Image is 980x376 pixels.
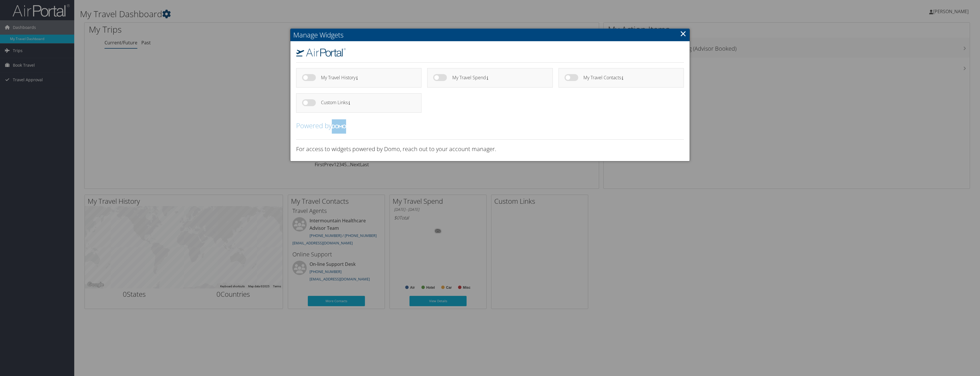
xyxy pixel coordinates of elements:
h4: My Travel History [321,75,411,80]
a: Close [680,28,686,39]
h4: My Travel Contacts [583,75,674,80]
img: airportal-logo.png [296,48,346,57]
h4: Custom Links [321,100,411,105]
img: domo-logo.png [332,119,346,134]
h4: My Travel Spend [452,75,543,80]
h2: Manage Widgets [290,29,690,41]
h3: For access to widgets powered by Domo, reach out to your account manager. [296,145,684,153]
h2: Powered by [296,119,684,134]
